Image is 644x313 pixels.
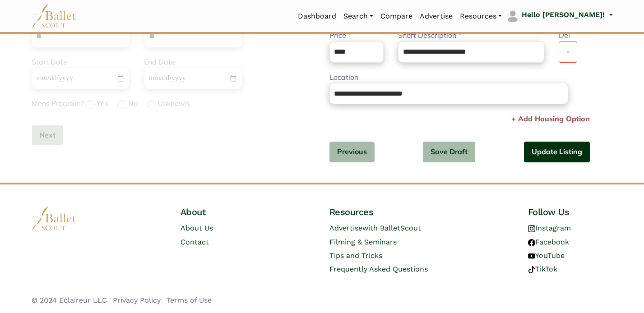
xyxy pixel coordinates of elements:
a: Resources [456,7,505,26]
h4: Resources [329,206,464,218]
button: Update Listing [524,142,590,163]
a: Tips and Tricks [329,251,382,260]
a: YouTube [528,251,565,260]
a: Terms of Use [167,296,212,304]
label: Short Description * [398,30,461,41]
a: Dashboard [294,7,340,26]
h4: About [181,206,265,218]
h4: Follow Us [528,206,613,218]
img: youtube logo [528,253,535,260]
button: Save Draft [423,142,475,163]
label: Del [559,30,570,41]
button: - [559,41,577,63]
label: Price * [329,30,351,41]
a: Compare [377,7,416,26]
img: facebook logo [528,239,535,246]
li: © 2024 Eclaireur LLC [32,295,107,306]
a: Advertisewith BalletScout [329,224,421,232]
a: Contact [181,238,209,246]
img: tiktok logo [528,266,535,273]
img: logo [32,206,77,231]
img: profile picture [506,10,519,23]
a: TikTok [528,265,557,273]
a: profile picture Hello [PERSON_NAME]! [505,9,612,23]
label: Location [329,72,358,83]
a: Privacy Policy [113,296,161,304]
p: + Add Housing Option [511,113,590,125]
img: instagram logo [528,225,535,232]
a: About Us [181,224,213,232]
p: Hello [PERSON_NAME]! [522,9,605,21]
a: Search [340,7,377,26]
a: Advertise [416,7,456,26]
a: Facebook [528,238,569,246]
a: Frequently Asked Questions [329,265,428,273]
a: Instagram [528,224,571,232]
button: Previous [329,142,375,163]
a: Filming & Seminars [329,238,397,246]
span: with BalletScout [362,224,421,232]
